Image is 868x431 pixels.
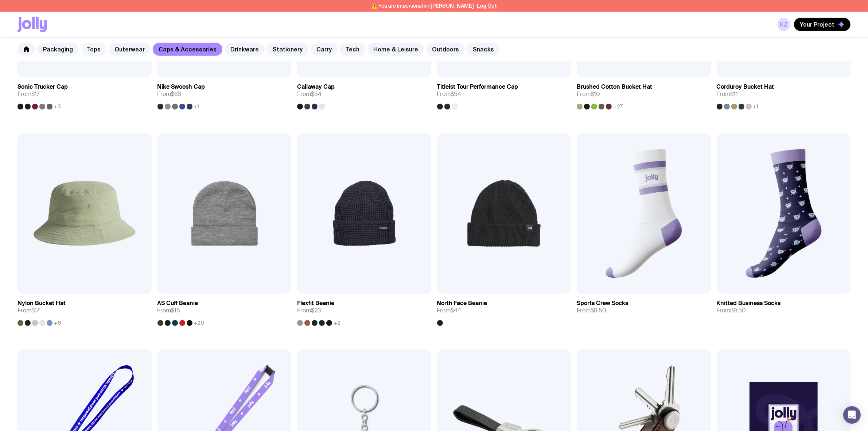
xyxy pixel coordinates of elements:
a: KZ [777,18,790,31]
a: Outdoors [426,43,465,56]
span: From [17,91,40,98]
div: Open Intercom Messenger [843,406,861,424]
span: From [717,307,746,314]
a: Outerwear [109,43,151,56]
span: $10 [591,90,600,98]
span: +20 [194,320,205,326]
span: From [717,91,738,98]
span: $23 [311,307,321,314]
button: Your Project [794,18,851,31]
h3: Sports Crew Socks [577,300,628,307]
h3: Flexfit Beanie [297,300,334,307]
span: $44 [451,307,462,314]
a: AS Cuff BeanieFrom$15+20 [157,294,292,326]
span: From [157,307,180,314]
span: [PERSON_NAME] [431,3,474,9]
span: $9.50 [591,307,606,314]
h3: Callaway Cap [297,83,335,91]
span: +1 [753,104,759,109]
span: From [437,307,462,314]
h3: Sonic Trucker Cap [17,83,68,91]
a: Packaging [37,43,79,56]
span: +27 [613,104,623,109]
h3: Nylon Bucket Hat [17,300,66,307]
span: From [297,307,321,314]
span: From [17,307,40,314]
h3: Titleist Tour Performance Cap [437,83,518,91]
h3: AS Cuff Beanie [157,300,198,307]
a: Carry [311,43,338,56]
a: Titleist Tour Performance CapFrom$54 [437,77,571,109]
a: Sonic Trucker CapFrom$17+3 [17,77,152,109]
a: Sports Crew SocksFrom$9.50 [577,294,711,320]
a: Nike Swoosh CapFrom$63+1 [157,77,292,109]
span: $17 [31,90,40,98]
a: Caps & Accessories [153,43,222,56]
span: $63 [171,90,182,98]
span: From [577,307,606,314]
a: Corduroy Bucket HatFrom$11+1 [717,77,851,109]
span: $11 [731,90,738,98]
span: +1 [194,104,199,109]
span: $15 [171,307,180,314]
span: Your Project [800,21,834,28]
span: $17 [31,307,40,314]
span: +6 [54,320,61,326]
a: Callaway CapFrom$54 [297,77,431,109]
a: Flexfit BeanieFrom$23+2 [297,294,431,326]
a: Tech [340,43,365,56]
a: Snacks [467,43,500,56]
span: From [437,91,462,98]
a: Stationery [267,43,308,56]
span: From [297,91,322,98]
a: Brushed Cotton Bucket HatFrom$10+27 [577,77,711,109]
button: Log Out [477,3,497,9]
h3: Knitted Business Socks [717,300,781,307]
h3: Nike Swoosh Cap [157,83,205,91]
h3: Corduroy Bucket Hat [717,83,774,91]
a: Knitted Business SocksFrom$9.50 [717,294,851,320]
a: Tops [81,43,106,56]
span: +3 [54,104,61,109]
h3: North Face Beanie [437,300,487,307]
a: Drinkware [225,43,265,56]
a: Nylon Bucket HatFrom$17+6 [17,294,152,326]
span: ⚠️ You are impersonating [371,3,474,9]
a: Home & Leisure [367,43,424,56]
span: $9.50 [731,307,746,314]
span: From [577,91,600,98]
span: +2 [334,320,340,326]
h3: Brushed Cotton Bucket Hat [577,83,652,91]
a: North Face BeanieFrom$44 [437,294,571,326]
span: $54 [451,90,462,98]
span: $54 [311,90,322,98]
span: From [157,91,182,98]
